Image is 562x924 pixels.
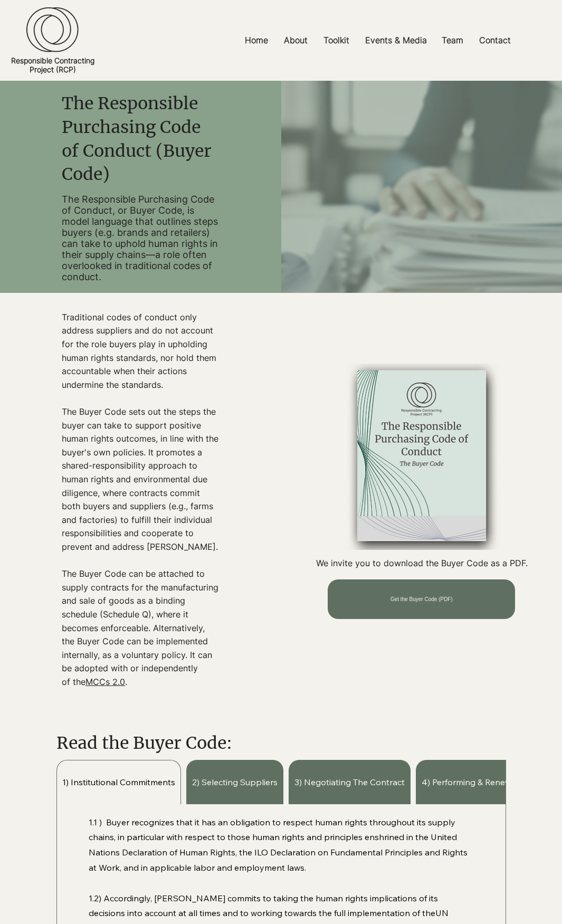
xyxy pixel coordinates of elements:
[304,557,539,569] p: We invite you to download the Buyer Code as a PDF.
[85,677,125,687] a: MCCs 2.0
[316,28,357,52] a: Toolkit
[279,28,313,52] p: About
[360,28,432,52] p: Events & Media
[294,776,405,788] span: 3) Negotiating The Contract
[390,596,453,602] span: Get the Buyer Code (PDF)
[194,28,562,52] nav: Site
[436,28,469,52] p: Team
[471,28,519,52] a: Contact
[237,28,276,52] a: Home
[474,28,516,52] p: Contact
[89,815,473,875] p: 1.1 ) Buyer recognizes that it has an obligation to respect human rights throughout its supply ch...
[434,28,471,52] a: Team
[62,194,219,282] p: The Responsible Purchasing Code of Conduct, or Buyer Code, is model language that outlines steps ...
[357,28,434,52] a: Events & Media
[304,364,539,550] img: RCP_buyer_code_edited.png
[62,776,175,788] span: 1) Institutional Commitments
[62,405,219,554] p: The Buyer Code sets out the steps the buyer can take to support positive human rights outcomes, i...
[11,56,94,74] a: Responsible ContractingProject (RCP)
[240,28,273,52] p: Home
[62,93,212,185] span: The Responsible Purchasing Code of Conduct (Buyer Code)
[276,28,316,52] a: About
[62,554,219,568] p: ​
[56,731,410,755] h2: Read the Buyer Code:
[328,579,515,619] a: Get the Buyer Code (PDF)
[318,28,355,52] p: Toolkit
[62,567,219,689] p: The Buyer Code can be attached to supply contracts for the manufacturing and sale of goods as a b...
[192,776,278,788] span: 2) Selecting Suppliers
[62,311,219,405] p: Traditional codes of conduct only address suppliers and do not account for the role buyers play i...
